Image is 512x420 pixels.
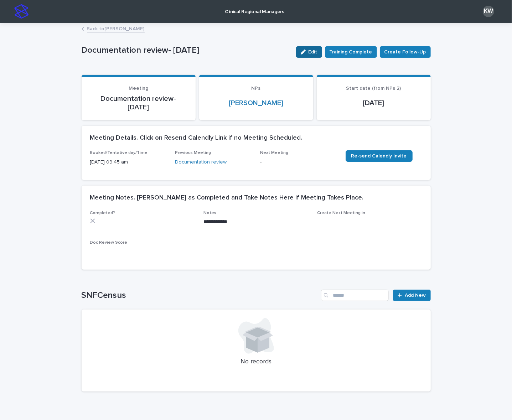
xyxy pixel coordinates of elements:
p: - [260,159,337,166]
span: Training Complete [330,48,372,56]
span: Add New [405,293,426,298]
span: Edit [309,50,317,55]
p: Documentation review- [DATE] [82,45,290,56]
p: No records [90,358,422,366]
span: Previous Meeting [175,151,211,155]
a: Back to[PERSON_NAME] [87,24,145,32]
img: stacker-logo-s-only.png [14,4,29,19]
p: [DATE] [325,99,422,107]
h2: Meeting Notes. [PERSON_NAME] as Completed and Take Notes Here if Meeting Takes Place. [90,194,364,202]
span: Create Follow-Up [384,48,426,56]
p: [DATE] 09:45 am [90,159,167,166]
span: Create Next Meeting in [317,211,365,215]
input: Search [321,290,389,301]
button: Edit [296,46,322,58]
p: - [317,218,422,226]
span: Completed? [90,211,115,215]
span: NPs [252,86,261,91]
span: Next Meeting [260,151,289,155]
button: Create Follow-Up [380,46,431,58]
button: Training Complete [325,46,377,58]
h2: Meeting Details. Click on Resend Calendly Link if no Meeting Scheduled. [90,134,302,142]
span: Doc Review Score [90,240,128,245]
a: Add New [393,290,430,301]
h1: SNFCensus [82,290,319,301]
a: Documentation review [175,159,227,166]
p: - [90,248,195,256]
div: KW [483,6,494,17]
p: Documentation review- [DATE] [90,94,187,112]
a: Re-send Calendly Invite [346,150,413,162]
span: Meeting [129,86,148,91]
span: Notes [203,211,216,215]
a: [PERSON_NAME] [229,99,283,107]
span: Re-send Calendly Invite [351,154,407,159]
span: Start date (from NPs 2) [346,86,401,91]
span: Booked/Tentative day/Time [90,151,148,155]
